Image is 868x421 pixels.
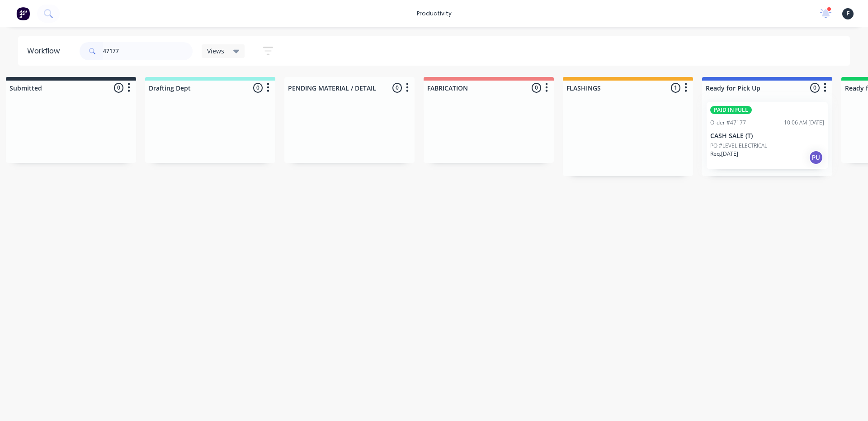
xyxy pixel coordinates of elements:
img: Factory [16,7,30,20]
span: Views [207,46,224,56]
input: Search for orders... [103,42,193,60]
div: productivity [412,7,456,20]
div: Workflow [27,46,64,57]
span: F [847,10,849,18]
